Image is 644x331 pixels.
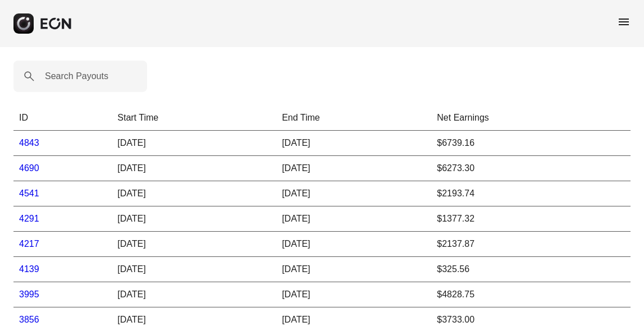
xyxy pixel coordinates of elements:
[617,15,631,29] span: menu
[431,232,631,257] td: $2137.87
[112,206,276,232] td: [DATE]
[112,232,276,257] td: [DATE]
[19,239,39,249] a: 4217
[45,70,108,83] label: Search Payouts
[276,156,431,181] td: [DATE]
[431,282,631,307] td: $4828.75
[276,257,431,282] td: [DATE]
[19,214,39,223] a: 4291
[431,181,631,206] td: $2193.74
[13,105,112,131] th: ID
[276,131,431,156] td: [DATE]
[112,156,276,181] td: [DATE]
[112,181,276,206] td: [DATE]
[276,206,431,232] td: [DATE]
[112,257,276,282] td: [DATE]
[112,282,276,307] td: [DATE]
[431,206,631,232] td: $1377.32
[276,282,431,307] td: [DATE]
[112,131,276,156] td: [DATE]
[112,105,276,131] th: Start Time
[276,232,431,257] td: [DATE]
[19,189,39,198] a: 4541
[19,289,39,299] a: 3995
[431,257,631,282] td: $325.56
[431,156,631,181] td: $6273.30
[19,138,39,148] a: 4843
[276,181,431,206] td: [DATE]
[431,131,631,156] td: $6739.16
[276,105,431,131] th: End Time
[19,163,39,173] a: 4690
[19,315,39,324] a: 3856
[431,105,631,131] th: Net Earnings
[19,264,39,274] a: 4139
